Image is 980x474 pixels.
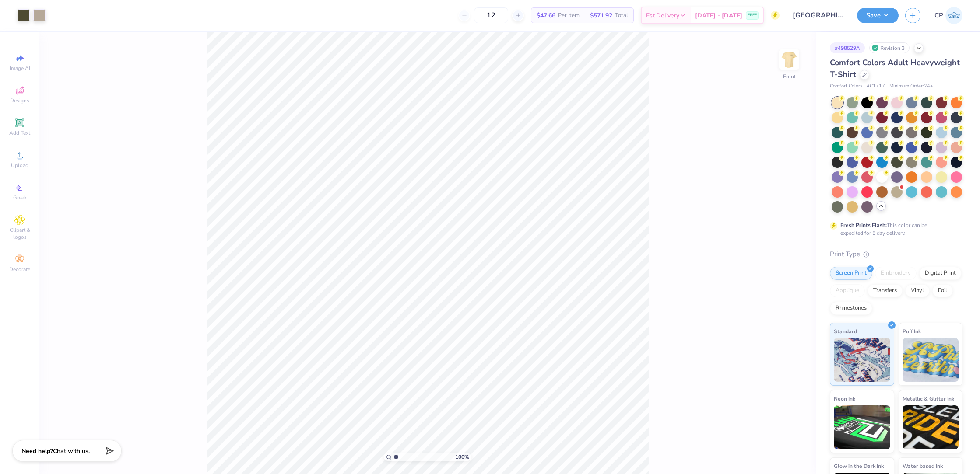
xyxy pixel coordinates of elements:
span: Designs [10,97,29,104]
div: Revision 3 [869,42,910,53]
span: Comfort Colors Adult Heavyweight T-Shirt [830,57,960,80]
div: Transfers [868,284,903,297]
button: Save [857,8,899,23]
span: [DATE] - [DATE] [695,11,742,20]
img: Caleb Peck [945,7,962,24]
span: Clipart & logos [4,227,35,240]
span: $47.66 [537,11,555,20]
div: Front [783,73,796,80]
div: Print Type [830,249,962,259]
span: Standard [834,327,857,336]
strong: Fresh Prints Flash: [840,222,887,229]
img: Neon Ink [834,405,890,449]
img: Standard [834,338,890,382]
img: Front [780,51,798,68]
span: Add Text [9,129,30,136]
span: Comfort Colors [830,83,862,90]
span: Per Item [558,11,580,20]
span: Metallic & Glitter Ink [903,394,954,403]
span: Decorate [9,266,30,273]
span: FREE [748,12,757,18]
span: Est. Delivery [646,11,679,20]
span: 100 % [455,453,469,461]
span: Glow in the Dark Ink [834,461,884,471]
span: Total [615,11,628,20]
span: Upload [11,162,28,169]
input: Untitled Design [786,7,850,24]
div: Foil [932,284,953,297]
div: Applique [830,284,865,297]
span: Neon Ink [834,394,855,403]
span: Greek [13,194,27,201]
img: Metallic & Glitter Ink [903,405,959,449]
span: Puff Ink [903,327,921,336]
div: This color can be expedited for 5 day delivery. [840,221,948,237]
div: Digital Print [919,267,962,280]
div: Vinyl [905,284,930,297]
div: # 498529A [830,42,865,53]
input: – – [474,7,508,23]
div: Embroidery [875,267,917,280]
span: # C1717 [867,83,885,90]
div: Rhinestones [830,302,872,315]
strong: Need help? [21,447,53,455]
img: Puff Ink [903,338,959,382]
span: CP [934,10,943,21]
span: Minimum Order: 24 + [889,83,933,90]
span: $571.92 [590,11,612,20]
div: Screen Print [830,267,872,280]
span: Image AI [10,65,30,72]
a: CP [934,7,962,24]
span: Chat with us. [53,447,90,455]
span: Water based Ink [903,461,943,471]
